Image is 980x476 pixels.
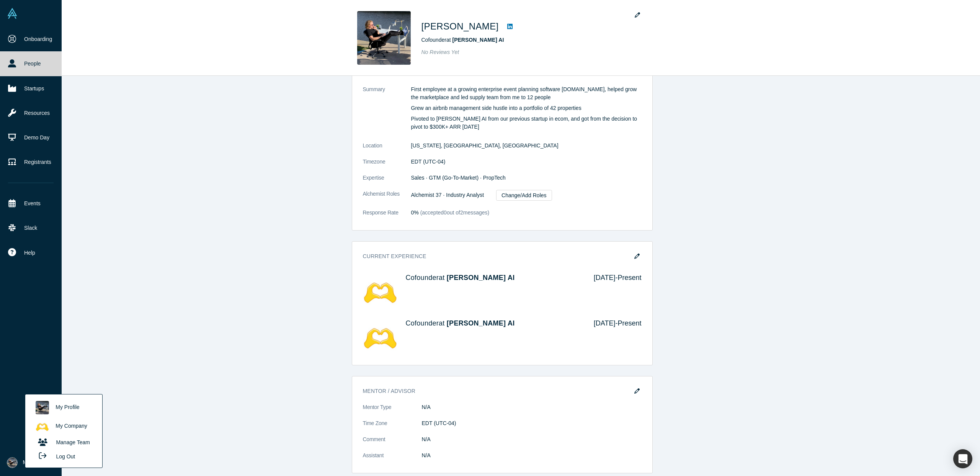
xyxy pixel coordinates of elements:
[363,403,422,419] dt: Mentor Type
[421,49,459,55] span: No Reviews Yet
[583,274,642,309] div: [DATE] - Present
[363,85,411,142] dt: Summary
[496,190,552,201] a: Change/Add Roles
[411,209,419,216] span: 0%
[363,435,422,451] dt: Comment
[447,274,515,281] a: [PERSON_NAME] AI
[422,419,642,427] dd: EDT (UTC-04)
[452,37,504,43] a: [PERSON_NAME] AI
[32,417,95,436] a: My Company
[406,274,583,282] h4: Cofounder at
[363,158,411,174] dt: Timezone
[363,387,631,395] h3: Mentor / Advisor
[447,319,515,327] a: [PERSON_NAME] AI
[411,190,642,201] dd: Alchemist 37 · Industry Analyst
[357,11,411,65] img: Sam Dundas's Profile Image
[363,252,631,260] h3: Current Experience
[406,319,583,328] h4: Cofounder at
[421,37,504,43] span: Cofounder at
[363,174,411,190] dt: Expertise
[422,403,642,411] dd: N/A
[422,435,642,443] dd: N/A
[583,319,642,354] div: [DATE] - Present
[32,398,95,417] a: My Profile
[7,8,18,19] img: Alchemist Vault Logo
[363,419,422,435] dt: Time Zone
[7,457,18,468] img: Sam Dundas's Account
[23,458,51,466] span: My Account
[363,451,422,468] dt: Assistant
[411,104,642,112] p: Grew an airbnb management side hustle into a portfolio of 42 properties
[411,85,642,101] p: First employee at a growing enterprise event planning software [DOMAIN_NAME], helped grow the mar...
[32,449,78,463] button: Log Out
[363,209,411,225] dt: Response Rate
[411,158,642,166] dd: EDT (UTC-04)
[24,249,35,257] span: Help
[36,420,49,433] img: Besty AI's profile
[419,209,489,216] span: (accepted 0 out of 2 messages)
[363,190,411,209] dt: Alchemist Roles
[7,457,51,468] button: My Account
[411,115,642,131] p: Pivoted to [PERSON_NAME] AI from our previous startup in ecom, and got from the decision to pivot...
[363,142,411,158] dt: Location
[422,451,642,460] dd: N/A
[411,142,642,150] dd: [US_STATE], [GEOGRAPHIC_DATA], [GEOGRAPHIC_DATA]
[421,20,499,33] h1: [PERSON_NAME]
[32,436,95,449] a: Manage Team
[411,175,506,181] span: Sales · GTM (Go-To-Market) · PropTech
[363,274,398,309] img: Besty AI's Logo
[363,319,398,354] img: Besty AI's Logo
[36,401,49,414] img: Sam Dundas's profile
